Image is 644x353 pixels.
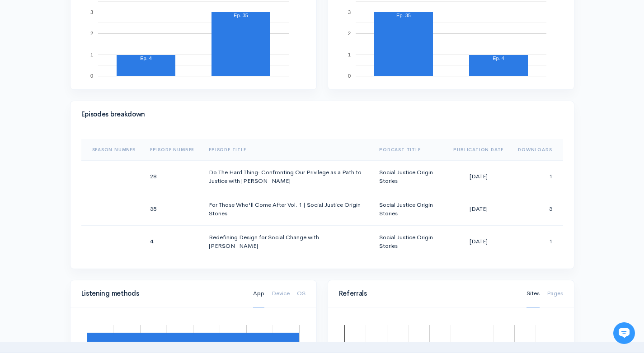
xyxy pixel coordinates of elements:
[90,52,93,57] text: 1
[348,52,350,57] text: 1
[446,225,511,258] td: [DATE]
[202,160,372,193] td: Do The Hard Thing: Confronting Our Privilege as a Path to Justice with [PERSON_NAME]
[90,31,93,36] text: 2
[348,9,350,14] text: 3
[143,160,202,193] td: 28
[90,73,93,79] text: 0
[253,280,264,307] a: App
[372,193,446,225] td: Social Justice Origin Stories
[81,290,242,297] h4: Listening methods
[396,13,411,18] text: Ep. 35
[143,139,202,161] th: Sort column
[348,31,350,36] text: 2
[511,193,563,225] td: 3
[202,225,372,258] td: Redefining Design for Social Change with [PERSON_NAME]
[202,193,372,225] td: For Those Who'll Come After Vol. 1 | Social Justice Origin Stories
[511,225,563,258] td: 1
[511,139,563,161] th: Sort column
[12,155,169,166] p: Find an answer quickly
[372,160,446,193] td: Social Justice Origin Stories
[511,160,563,193] td: 1
[348,73,350,79] text: 0
[372,139,446,161] th: Sort column
[140,56,152,61] text: Ep. 4
[446,160,511,193] td: [DATE]
[81,139,143,161] th: Sort column
[81,111,558,118] h4: Episodes breakdown
[372,225,446,258] td: Social Justice Origin Stories
[446,193,511,225] td: [DATE]
[143,225,202,258] td: 4
[90,9,93,14] text: 3
[234,13,248,18] text: Ep. 35
[14,60,167,103] h2: Just let us know if you need anything and we'll be happy to help! 🙂
[339,290,516,297] h4: Referrals
[547,280,563,307] a: Pages
[297,280,306,307] a: OS
[202,139,372,161] th: Sort column
[446,139,511,161] th: Sort column
[143,193,202,225] td: 35
[613,322,635,344] iframe: gist-messenger-bubble-iframe
[526,280,540,307] a: Sites
[14,44,167,58] h1: Hi 👋
[26,170,161,188] input: Search articles
[272,280,290,307] a: Device
[493,56,504,61] text: Ep. 4
[58,125,108,132] span: New conversation
[14,120,167,138] button: New conversation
